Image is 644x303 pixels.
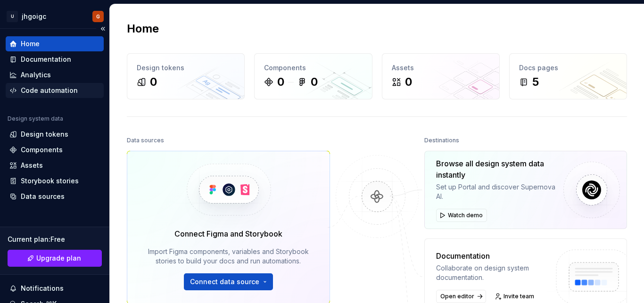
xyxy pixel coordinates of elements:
[21,86,78,95] div: Code automation
[21,145,63,155] div: Components
[6,173,104,188] a: Storybook stories
[8,235,102,244] div: Current plan : Free
[436,250,548,262] div: Documentation
[190,277,259,287] span: Connect data source
[519,63,617,73] div: Docs pages
[127,134,164,147] div: Data sources
[21,161,43,170] div: Assets
[137,63,235,73] div: Design tokens
[436,209,487,222] button: Watch demo
[6,127,104,142] a: Design tokens
[21,130,68,139] div: Design tokens
[184,273,273,290] button: Connect data source
[2,6,107,26] button: UjhgoigcG
[6,36,104,51] a: Home
[311,74,318,90] div: 0
[6,52,104,67] a: Documentation
[140,247,316,266] div: Import Figma components, variables and Storybook stories to build your docs and run automations.
[509,53,627,99] a: Docs pages5
[96,22,109,35] button: Collapse sidebar
[532,74,539,90] div: 5
[36,254,81,263] span: Upgrade plan
[6,189,104,204] a: Data sources
[21,70,51,80] div: Analytics
[277,74,284,90] div: 0
[424,134,459,147] div: Destinations
[150,74,157,90] div: 0
[21,55,71,64] div: Documentation
[7,11,18,22] div: U
[6,142,104,157] a: Components
[392,63,490,73] div: Assets
[254,53,372,99] a: Components00
[6,158,104,173] a: Assets
[127,21,159,36] h2: Home
[264,63,362,73] div: Components
[174,228,282,239] div: Connect Figma and Storybook
[8,250,102,267] a: Upgrade plan
[382,53,500,99] a: Assets0
[21,39,40,49] div: Home
[436,158,556,180] div: Browse all design system data instantly
[6,83,104,98] a: Code automation
[21,192,65,201] div: Data sources
[436,290,486,303] a: Open editor
[6,67,104,82] a: Analytics
[21,284,64,293] div: Notifications
[405,74,412,90] div: 0
[21,176,79,186] div: Storybook stories
[436,263,548,282] div: Collaborate on design system documentation.
[127,53,245,99] a: Design tokens0
[504,293,534,300] span: Invite team
[448,212,483,219] span: Watch demo
[22,12,46,21] div: jhgoigc
[440,293,474,300] span: Open editor
[6,281,104,296] button: Notifications
[436,182,556,201] div: Set up Portal and discover Supernova AI.
[8,115,63,123] div: Design system data
[492,290,538,303] a: Invite team
[96,13,100,20] div: G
